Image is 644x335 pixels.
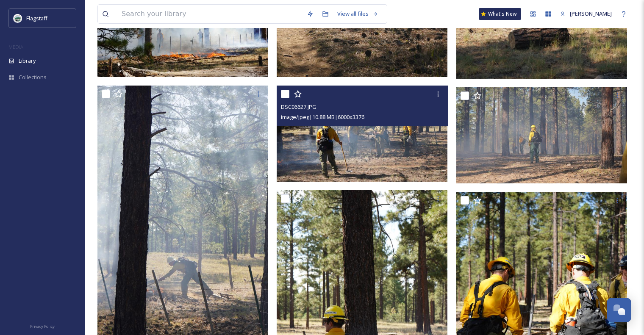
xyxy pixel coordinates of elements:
[570,10,612,17] span: [PERSON_NAME]
[281,113,364,121] span: image/jpeg | 10.88 MB | 6000 x 3376
[556,6,616,22] a: [PERSON_NAME]
[607,298,631,322] button: Open Chat
[479,8,521,20] a: What's New
[19,73,47,81] span: Collections
[117,5,303,23] input: Search your library
[14,14,22,22] img: images%20%282%29.jpeg
[26,14,47,22] span: Flagstaff
[30,321,55,331] a: Privacy Policy
[19,57,36,65] span: Library
[333,6,383,22] a: View all files
[8,44,23,50] span: MEDIA
[277,86,447,182] img: DSC06627.JPG
[281,103,316,111] span: DSC06627.JPG
[30,324,55,329] span: Privacy Policy
[456,87,627,183] img: DSC06610.JPG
